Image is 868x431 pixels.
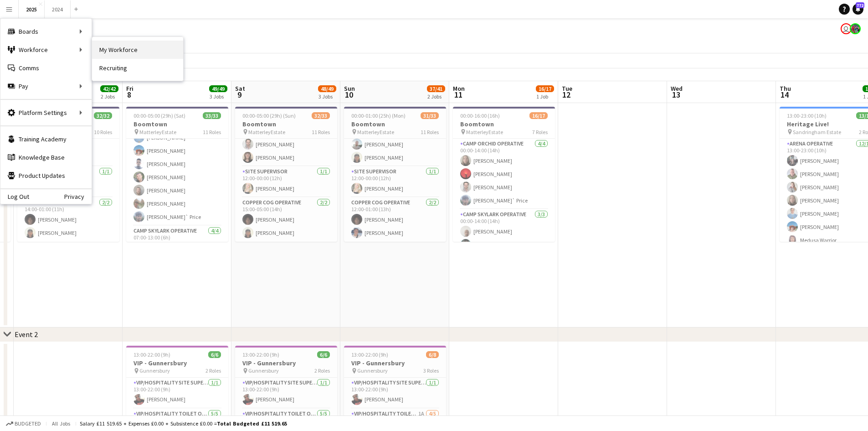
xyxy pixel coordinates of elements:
[344,84,355,93] span: Sun
[351,351,388,358] span: 13:00-22:00 (9h)
[0,166,92,185] a: Product Updates
[453,107,555,242] app-job-card: 00:00-16:00 (16h)16/17Boomtown MatterleyEstate7 RolesCamp Orchid Operative4/400:00-14:00 (14h)[PE...
[134,351,170,358] span: 13:00-22:00 (9h)
[205,367,221,374] span: 2 Roles
[423,367,439,374] span: 3 Roles
[235,166,337,197] app-card-role: Site Supervisor1/112:00-00:00 (12h)[PERSON_NAME]
[19,0,45,18] button: 2025
[235,120,337,128] h3: Boomtown
[92,41,183,59] a: My Workforce
[126,226,228,296] app-card-role: Camp Skylark Operative4/407:00-13:00 (6h)
[235,107,337,242] app-job-card: 00:00-05:00 (29h) (Sun)32/33Boomtown MatterleyEstate11 RolesCamp Skylark Operative3/312:00-00:00 ...
[203,129,221,135] span: 11 Roles
[64,193,92,200] a: Privacy
[235,378,337,409] app-card-role: VIP/Hospitality Site Supervisor1/113:00-22:00 (9h)[PERSON_NAME]
[234,89,245,100] span: 9
[126,120,228,128] h3: Boomtown
[126,84,134,93] span: Fri
[312,112,330,119] span: 32/33
[15,421,41,427] span: Budgeted
[210,93,227,100] div: 3 Jobs
[343,89,355,100] span: 10
[671,84,683,93] span: Wed
[0,59,92,77] a: Comms
[15,330,38,339] div: Event 2
[94,112,112,119] span: 32/32
[314,367,330,374] span: 2 Roles
[427,85,445,92] span: 37/41
[126,107,228,242] app-job-card: 00:00-05:00 (29h) (Sat)33/33Boomtown MatterleyEstate11 Roles[PERSON_NAME]Camp Orchid Operative7/7...
[100,85,118,92] span: 42/42
[452,89,465,100] span: 11
[209,85,227,92] span: 49/49
[560,89,572,100] span: 12
[853,4,863,15] a: 772
[0,193,29,200] a: Log Out
[0,22,92,41] div: Boards
[126,378,228,409] app-card-role: VIP/Hospitality Site Supervisor1/113:00-22:00 (9h)[PERSON_NAME]
[778,89,791,100] span: 14
[536,85,554,92] span: 16/17
[318,85,336,92] span: 48/49
[357,367,388,374] span: Gunnersbury
[0,77,92,95] div: Pay
[856,2,864,8] span: 772
[787,112,827,119] span: 13:00-23:00 (10h)
[427,93,445,100] div: 2 Jobs
[242,112,296,119] span: 00:00-05:00 (29h) (Sun)
[536,93,554,100] div: 1 Job
[101,93,118,100] div: 2 Jobs
[453,139,555,209] app-card-role: Camp Orchid Operative4/400:00-14:00 (14h)[PERSON_NAME][PERSON_NAME][PERSON_NAME][PERSON_NAME]` Price
[0,130,92,148] a: Training Academy
[0,148,92,166] a: Knowledge Base
[248,367,279,374] span: Gunnersbury
[5,419,42,429] button: Budgeted
[344,107,446,242] app-job-card: 00:00-01:00 (25h) (Mon)31/33Boomtown MatterleyEstate11 RolesCamp Skylark Operative3/312:00-00:00 ...
[17,197,119,242] app-card-role: Copper Cog Operative2/214:00-01:00 (11h)[PERSON_NAME][PERSON_NAME]
[357,129,394,135] span: MatterleyEstate
[242,351,279,358] span: 13:00-22:00 (9h)
[94,129,112,135] span: 10 Roles
[312,129,330,135] span: 11 Roles
[208,351,221,358] span: 6/6
[92,59,183,77] a: Recruiting
[453,120,555,128] h3: Boomtown
[780,84,791,93] span: Thu
[203,112,221,119] span: 33/33
[466,129,503,135] span: MatterleyEstate
[235,359,337,367] h3: VIP - Gunnersbury
[453,84,465,93] span: Mon
[562,84,572,93] span: Tue
[134,112,185,119] span: 00:00-05:00 (29h) (Sat)
[0,104,92,122] div: Platform Settings
[80,420,287,427] div: Salary £11 519.65 + Expenses £0.00 + Subsistence £0.00 =
[344,197,446,242] app-card-role: Copper Cog Operative2/212:00-01:00 (13h)[PERSON_NAME][PERSON_NAME]
[235,84,245,93] span: Sat
[460,112,500,119] span: 00:00-16:00 (16h)
[351,112,406,119] span: 00:00-01:00 (25h) (Mon)
[532,129,548,135] span: 7 Roles
[126,359,228,367] h3: VIP - Gunnersbury
[126,115,228,226] app-card-role: Camp Orchid Operative7/707:00-13:00 (6h)[PERSON_NAME][PERSON_NAME][PERSON_NAME][PERSON_NAME][PERS...
[217,420,287,427] span: Total Budgeted £11 519.65
[139,129,176,135] span: MatterleyEstate
[0,41,92,59] div: Workforce
[317,351,330,358] span: 6/6
[344,120,446,128] h3: Boomtown
[793,129,841,135] span: Sandringham Estate
[529,112,548,119] span: 16/17
[344,378,446,409] app-card-role: VIP/Hospitality Site Supervisor1/113:00-22:00 (9h)[PERSON_NAME]
[421,112,439,119] span: 31/33
[318,93,336,100] div: 3 Jobs
[248,129,285,135] span: MatterleyEstate
[344,359,446,367] h3: VIP - Gunnersbury
[421,129,439,135] span: 11 Roles
[426,351,439,358] span: 6/8
[841,23,852,34] app-user-avatar: Chris hessey
[669,89,683,100] span: 13
[850,23,861,34] app-user-avatar: Lucia Aguirre de Potter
